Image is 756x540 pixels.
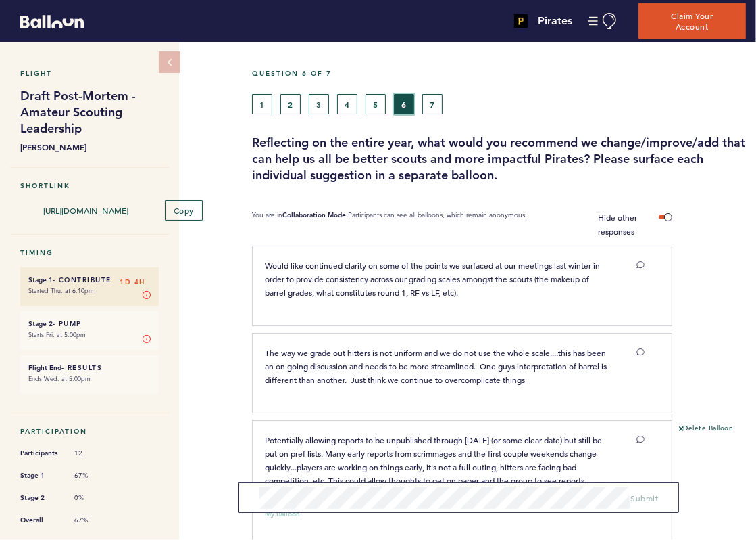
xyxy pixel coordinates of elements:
[265,260,602,298] span: Would like continued clarity on some of the points we surfaced at our meetings last winter in ord...
[265,511,300,518] small: My Balloon
[28,275,151,284] h6: - Contribute
[282,210,348,219] b: Collaboration Mode.
[120,275,145,289] span: 1D 4H
[20,469,61,482] span: Stage 1
[20,15,84,28] svg: Balloon
[20,491,61,505] span: Stage 2
[28,363,151,372] h6: - Results
[165,200,203,221] button: Copy
[638,3,746,39] button: Claim Your Account
[366,94,386,114] button: 5
[422,94,443,114] button: 7
[252,210,527,239] p: You are in Participants can see all balloons, which remain anonymous.
[74,516,115,525] span: 67%
[588,13,618,30] button: Manage Account
[28,275,53,284] small: Stage 1
[74,449,115,458] span: 12
[679,424,734,434] button: Delete Balloon
[20,69,159,78] h5: Flight
[20,88,159,137] h1: Draft Post-Mortem - Amateur Scouting Leadership
[252,94,272,114] button: 1
[28,330,86,339] time: Starts Fri. at 5:00pm
[28,374,91,383] time: Ends Wed. at 5:00pm
[630,491,658,505] button: Submit
[28,286,94,295] time: Started Thu. at 6:10pm
[20,248,159,257] h5: Timing
[280,94,301,114] button: 2
[20,181,159,190] h5: Shortlink
[265,347,609,385] span: The way we grade out hitters is not uniform and we do not use the whole scale....this has been an...
[28,319,53,328] small: Stage 2
[598,212,637,237] span: Hide other responses
[252,69,746,78] h5: Question 6 of 7
[20,514,61,527] span: Overall
[309,94,329,114] button: 3
[20,140,159,154] b: [PERSON_NAME]
[74,471,115,480] span: 67%
[337,94,357,114] button: 4
[28,363,61,372] small: Flight End
[538,13,572,29] h4: Pirates
[28,319,151,328] h6: - Pump
[74,493,115,503] span: 0%
[394,94,414,114] button: 6
[20,427,159,436] h5: Participation
[630,493,658,503] span: Submit
[10,14,84,28] a: Balloon
[265,434,604,499] span: Potentially allowing reports to be unpublished through [DATE] (or some clear date) but still be p...
[20,447,61,460] span: Participants
[252,135,746,183] h3: Reflecting on the entire year, what would you recommend we change/improve/add that can help us al...
[174,205,194,216] span: Copy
